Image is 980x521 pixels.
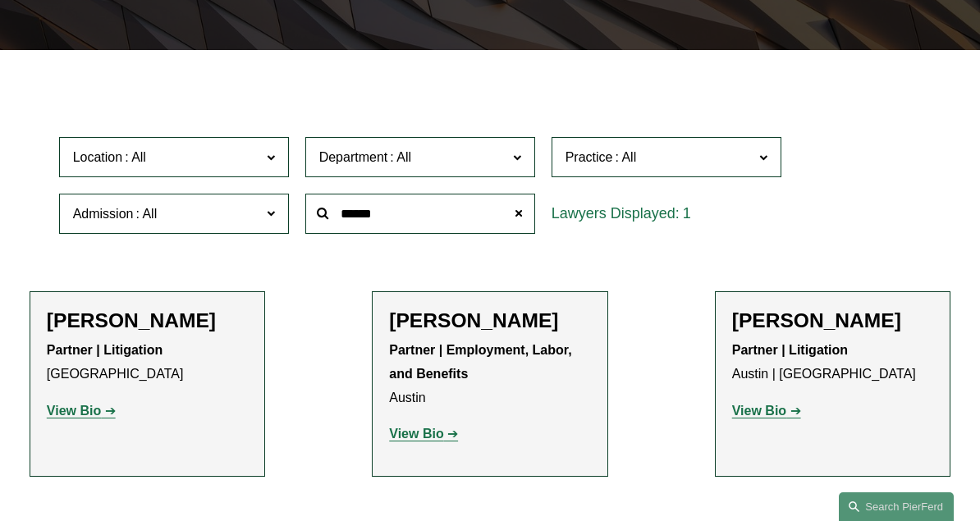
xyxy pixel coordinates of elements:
[47,343,163,357] strong: Partner | Litigation
[389,308,590,333] h2: [PERSON_NAME]
[389,427,458,441] a: View Bio
[732,404,786,418] strong: View Bio
[566,150,613,164] span: Practice
[389,427,443,441] strong: View Bio
[683,205,691,222] span: 1
[47,339,248,386] p: [GEOGRAPHIC_DATA]
[839,492,954,521] a: Search this site
[732,404,801,418] a: View Bio
[73,150,123,164] span: Location
[389,339,590,409] p: Austin
[73,207,134,221] span: Admission
[732,308,933,333] h2: [PERSON_NAME]
[47,308,248,333] h2: [PERSON_NAME]
[389,343,575,381] strong: Partner | Employment, Labor, and Benefits
[47,404,116,418] a: View Bio
[319,150,388,164] span: Department
[47,404,101,418] strong: View Bio
[732,339,933,386] p: Austin | [GEOGRAPHIC_DATA]
[732,343,848,357] strong: Partner | Litigation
